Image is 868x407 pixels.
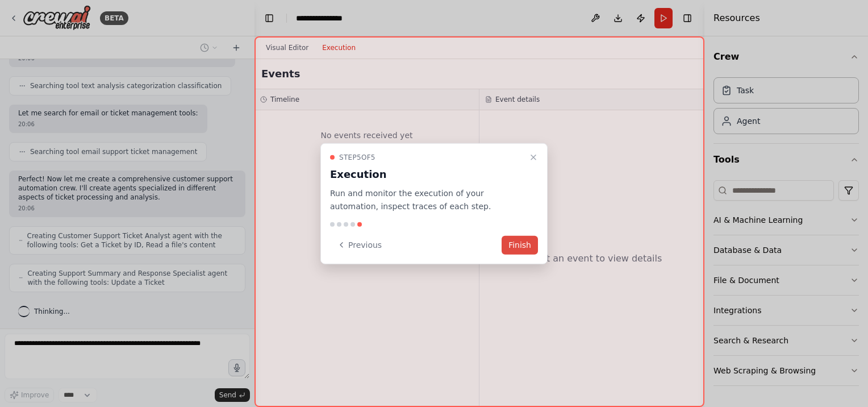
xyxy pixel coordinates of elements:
p: Run and monitor the execution of your automation, inspect traces of each step. [330,187,524,213]
h3: Execution [330,167,524,182]
button: Hide left sidebar [261,10,277,26]
span: Step 5 of 5 [339,153,375,162]
button: Close walkthrough [527,151,540,164]
button: Previous [330,235,389,254]
button: Finish [502,235,538,254]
